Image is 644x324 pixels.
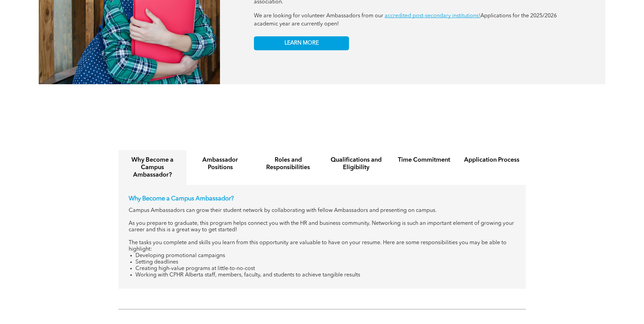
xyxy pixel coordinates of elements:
h4: Application Process [464,156,520,164]
li: Working with CPHR Alberta staff, members, faculty, and students to achieve tangible results [135,272,516,278]
li: Creating high-value programs at little-to-no-cost [135,266,516,272]
h4: Why Become a Campus Ambassador? [125,156,180,179]
h4: Roles and Responsibilities [260,156,316,171]
span: We are looking for volunteer Ambassadors from our [254,13,383,19]
h4: Qualifications and Eligibility [328,156,384,171]
li: Developing promotional campaigns [135,253,516,259]
a: accredited post-secondary institutions! [385,13,480,19]
a: LEARN MORE [254,36,349,50]
h4: Ambassador Positions [192,156,248,171]
li: Setting deadlines [135,259,516,266]
p: Campus Ambassadors can grow their student network by collaborating with fellow Ambassadors and pr... [129,208,516,214]
p: The tasks you complete and skills you learn from this opportunity are valuable to have on your re... [129,240,516,253]
h4: Time Commitment [396,156,452,164]
p: As you prepare to graduate, this program helps connect you with the HR and business community. Ne... [129,220,516,233]
p: Why Become a Campus Ambassador? [129,195,516,202]
span: LEARN MORE [284,40,319,47]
